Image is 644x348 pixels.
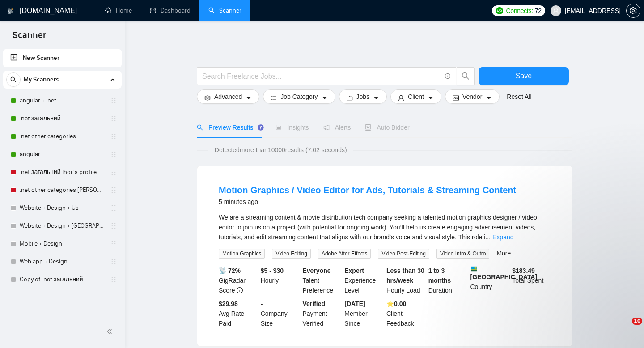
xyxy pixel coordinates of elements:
[507,92,531,102] a: Reset All
[261,300,263,307] b: -
[365,124,371,131] span: robot
[408,92,424,102] span: Client
[427,266,469,295] div: Duration
[197,89,259,104] button: settingAdvancedcaret-down
[20,163,105,181] a: .net загальний Ihor's profile
[318,249,371,259] span: Adobe After Effects
[275,124,282,131] span: area-chart
[373,94,379,101] span: caret-down
[217,266,259,295] div: GigRadar Score
[3,49,122,67] li: New Scanner
[479,67,569,85] button: Save
[344,300,365,307] b: [DATE]
[20,92,105,110] a: angular + .net
[261,267,284,274] b: $5 - $30
[110,115,117,122] span: holder
[365,124,409,131] span: Auto Bidder
[280,92,318,102] span: Job Category
[275,124,309,131] span: Insights
[246,94,252,101] span: caret-down
[303,300,326,307] b: Verified
[553,8,559,14] span: user
[150,7,191,14] a: dashboardDashboard
[208,7,241,14] a: searchScanner
[385,299,427,328] div: Client Feedback
[453,94,459,101] span: idcard
[516,70,532,81] span: Save
[106,327,115,336] span: double-left
[214,92,242,102] span: Advanced
[627,7,640,14] span: setting
[506,6,533,16] span: Connects:
[20,127,105,145] a: .net other categories
[197,124,203,131] span: search
[632,318,642,325] span: 10
[219,214,537,241] span: We are a streaming content & movie distribution tech company seeking a talented motion graphics d...
[110,169,117,176] span: holder
[428,267,451,284] b: 1 to 3 months
[197,124,261,131] span: Preview Results
[219,185,516,195] a: Motion Graphics / Video Editor for Ads, Tutorials & Streaming Content
[219,267,241,274] b: 📡 72%
[204,94,211,101] span: setting
[20,253,105,271] a: Web app + Design
[492,233,513,241] a: Expand
[7,76,20,83] span: search
[626,7,640,14] a: setting
[496,250,516,257] a: More...
[457,67,475,85] button: search
[259,299,301,328] div: Company Size
[343,266,385,295] div: Experience Level
[202,71,441,82] input: Search Freelance Jobs...
[347,94,353,101] span: folder
[5,29,53,47] span: Scanner
[398,94,404,101] span: user
[386,300,406,307] b: ⭐️ 0.00
[110,97,117,104] span: holder
[110,222,117,229] span: holder
[323,124,351,131] span: Alerts
[219,249,265,259] span: Motion Graphics
[219,196,516,207] div: 5 minutes ago
[263,89,335,104] button: barsJob Categorycaret-down
[301,266,343,295] div: Talent Preference
[462,92,482,102] span: Vendor
[20,181,105,199] a: .net other categories [PERSON_NAME]'s profile
[445,89,500,104] button: idcardVendorcaret-down
[356,92,370,102] span: Jobs
[20,217,105,235] a: Website + Design + [GEOGRAPHIC_DATA]+[GEOGRAPHIC_DATA]
[110,187,117,194] span: holder
[3,71,122,289] li: My Scanners
[6,72,21,87] button: search
[110,151,117,158] span: holder
[20,271,105,289] a: Copy of .net загальний
[436,249,490,259] span: Video Intro & Outro
[20,110,105,127] a: .net загальний
[110,240,117,247] span: holder
[257,123,265,132] div: Tooltip anchor
[535,6,542,16] span: 72
[378,249,429,259] span: Video Post-Editing
[486,94,492,101] span: caret-down
[10,49,114,67] a: New Scanner
[259,266,301,295] div: Hourly
[469,266,511,295] div: Country
[339,89,387,104] button: folderJobscaret-down
[386,267,424,284] b: Less than 30 hrs/week
[8,4,14,18] img: logo
[217,299,259,328] div: Avg Rate Paid
[614,318,635,339] iframe: Intercom live chat
[110,133,117,140] span: holder
[301,299,343,328] div: Payment Verified
[219,212,551,242] div: We are a streaming content & movie distribution tech company seeking a talented motion graphics d...
[390,89,441,104] button: userClientcaret-down
[110,276,117,283] span: holder
[485,233,491,241] span: ...
[105,7,132,14] a: homeHome
[457,72,474,80] span: search
[303,267,331,274] b: Everyone
[343,299,385,328] div: Member Since
[496,7,503,14] img: upwork-logo.png
[20,199,105,217] a: Website + Design + Us
[20,235,105,253] a: Mobile + Design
